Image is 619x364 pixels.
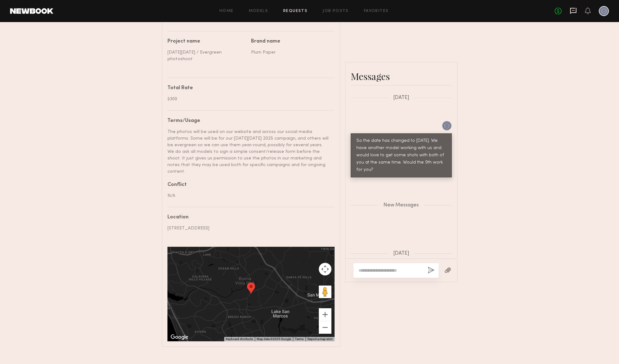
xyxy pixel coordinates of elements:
[319,308,331,321] button: Zoom in
[167,118,330,124] div: Terms/Usage
[356,137,446,174] div: So the date has changed to [DATE]. We have another model working with us and would love to get so...
[169,333,190,341] a: Open this area in Google Maps (opens a new window)
[167,182,330,188] div: Conflict
[257,337,291,341] span: Map data ©2025 Google
[167,193,330,199] div: N/A
[364,9,389,13] a: Favorites
[167,129,330,175] div: The photos will be used on our website and across our social media platforms. Some will be for ou...
[307,337,333,341] a: Report a map error
[351,70,452,83] div: Messages
[319,263,331,275] button: Map camera controls
[319,321,331,334] button: Zoom out
[283,9,307,13] a: Requests
[167,86,330,91] div: Total Rate
[251,39,330,44] div: Brand name
[393,251,409,256] span: [DATE]
[167,96,330,102] div: $300
[393,95,409,101] span: [DATE]
[319,286,331,298] button: Drag Pegman onto the map to open Street View
[167,49,246,62] div: [DATE][DATE] / Evergreen photoshoot
[323,9,349,13] a: Job Posts
[219,9,234,13] a: Home
[167,225,330,232] div: [STREET_ADDRESS]
[383,203,419,208] span: New Messages
[167,39,246,44] div: Project name
[249,9,268,13] a: Models
[169,333,190,341] img: Google
[167,215,330,220] div: Location
[226,337,253,341] button: Keyboard shortcuts
[295,337,304,341] a: Terms
[251,49,330,56] div: Plum Paper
